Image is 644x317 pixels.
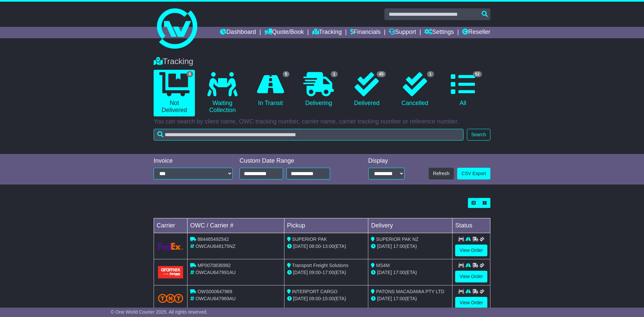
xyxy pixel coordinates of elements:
[368,218,452,233] td: Delivery
[371,295,449,302] div: (ETA)
[154,118,490,125] p: You can search by client name, OWC tracking number, carrier name, carrier tracking number or refe...
[111,309,208,315] span: © One World Courier 2025. All rights reserved.
[187,218,284,233] td: OWC / Carrier #
[322,296,334,301] span: 15:00
[287,243,366,250] div: - (ETA)
[376,236,419,242] span: SUPERIOR PAK NZ
[198,263,231,268] span: MP0070836992
[158,294,183,303] img: TNT_Domestic.png
[350,27,381,38] a: Financials
[455,297,487,309] a: View Order
[452,218,490,233] td: Status
[154,70,195,116] a: 6 Not Delivered
[293,270,308,275] span: [DATE]
[154,218,187,233] td: Carrier
[287,295,366,302] div: - (ETA)
[346,70,387,109] a: 45 Delivered
[368,157,405,165] div: Display
[196,244,235,249] span: OWCAU648175NZ
[429,168,454,179] button: Refresh
[158,266,183,278] img: Aramex.png
[377,244,392,249] span: [DATE]
[371,269,449,276] div: (ETA)
[331,71,338,77] span: 1
[264,27,304,38] a: Quote/Book
[150,57,494,66] div: Tracking
[284,218,368,233] td: Pickup
[455,245,487,256] a: View Order
[462,27,490,38] a: Reseller
[202,70,243,116] a: Waiting Collection
[457,168,490,179] a: CSV Export
[427,71,434,77] span: 1
[158,243,183,250] img: GetCarrierServiceLogo
[283,71,290,77] span: 5
[309,270,321,275] span: 09:00
[186,71,194,77] span: 6
[377,296,392,301] span: [DATE]
[473,71,482,77] span: 52
[467,129,490,141] button: Search
[393,296,405,301] span: 17:00
[298,70,339,109] a: 1 Delivering
[309,244,321,249] span: 08:00
[287,269,366,276] div: - (ETA)
[154,157,233,165] div: Invoice
[293,244,308,249] span: [DATE]
[393,244,405,249] span: 17:00
[292,236,327,242] span: SUPERIOR PAK
[250,70,291,109] a: 5 In Transit
[377,71,386,77] span: 45
[239,157,347,165] div: Custom Date Range
[293,296,308,301] span: [DATE]
[424,27,454,38] a: Settings
[322,244,334,249] span: 13:00
[292,263,348,268] span: Transport Freight Solutions
[220,27,256,38] a: Dashboard
[377,270,392,275] span: [DATE]
[198,289,232,294] span: OWS000647969
[196,296,236,301] span: OWCAU647969AU
[292,289,338,294] span: INTERPORT CARGO
[196,270,236,275] span: OWCAU647991AU
[198,236,229,242] span: 884465492542
[376,263,389,268] span: MS4M
[312,27,342,38] a: Tracking
[394,70,435,109] a: 1 Cancelled
[322,270,334,275] span: 17:00
[442,70,484,109] a: 52 All
[455,271,487,282] a: View Order
[393,270,405,275] span: 17:00
[389,27,416,38] a: Support
[371,243,449,250] div: (ETA)
[309,296,321,301] span: 09:00
[376,289,444,294] span: PATONS MACADAMIA PTY LTD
